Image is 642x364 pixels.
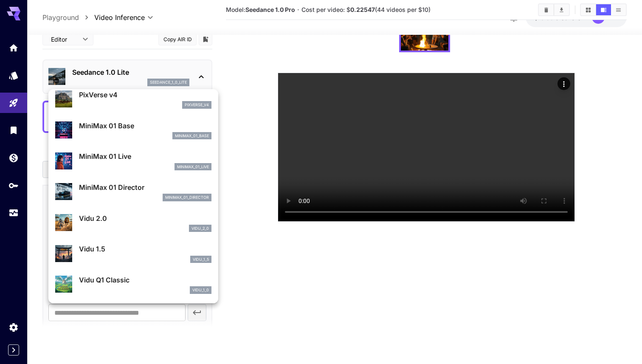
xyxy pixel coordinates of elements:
p: Vidu 1.5 [79,244,211,254]
p: MiniMax 01 Live [79,151,211,161]
div: MiniMax 01 Baseminimax_01_base [55,117,211,143]
p: MiniMax 01 Director [79,182,211,192]
div: PixVerse v4pixverse_v4 [55,86,211,112]
p: minimax_01_live [177,164,209,170]
div: Vidu 1.5vidu_1_5 [55,240,211,266]
p: Vidu Q1 Classic [79,275,211,285]
p: vidu_2_0 [191,226,209,231]
div: Vidu Q1 Classicvidu_1_0 [55,271,211,297]
div: MiniMax 01 Directorminimax_01_director [55,179,211,205]
div: Vidu 2.0vidu_2_0 [55,210,211,236]
p: pixverse_v4 [185,102,209,108]
p: vidu_1_5 [193,257,209,262]
p: MiniMax 01 Base [79,121,211,131]
p: Vidu 2.0 [79,213,211,223]
div: MiniMax 01 Liveminimax_01_live [55,148,211,174]
p: minimax_01_director [165,195,209,200]
p: minimax_01_base [175,133,209,139]
p: vidu_1_0 [192,287,209,293]
p: PixVerse v4 [79,90,211,100]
